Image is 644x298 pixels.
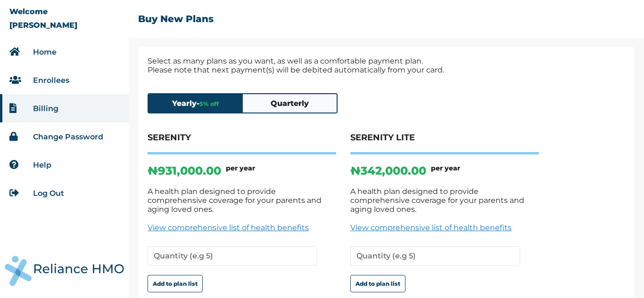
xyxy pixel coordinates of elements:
p: ₦ 931,000.00 [148,164,221,177]
a: Home [33,48,57,56]
p: Select as many plans as you want, as well as a comfortable payment plan. Please note that next pa... [148,56,625,74]
a: Log Out [33,189,64,198]
input: Quantity (e.g 5) [350,246,520,266]
p: [PERSON_NAME] [9,21,77,30]
a: View comprehensive list of health benefits [350,223,539,232]
button: Quarterly [243,94,337,113]
p: A health plan designed to provide comprehensive coverage for your parents and aging loved ones. [148,187,336,214]
p: Welcome [9,7,48,16]
span: 5 % off [199,100,219,107]
h6: per year [226,164,255,177]
a: Billing [33,104,58,113]
button: Add to plan list [350,275,405,292]
input: Quantity (e.g 5) [148,246,317,266]
h4: SERENITY [148,132,336,154]
a: Change Password [33,132,103,141]
button: Yearly-5% off [149,94,243,113]
a: Enrollees [33,76,69,85]
a: View comprehensive list of health benefits [148,223,336,232]
p: ₦ 342,000.00 [350,164,426,177]
h6: per year [431,164,460,177]
p: A health plan designed to provide comprehensive coverage for your parents and aging loved ones. [350,187,539,214]
a: Help [33,161,51,169]
h2: Buy New Plans [138,13,214,24]
h4: SERENITY LITE [350,132,539,154]
img: RelianceHMO's Logo [5,256,124,286]
button: Add to plan list [148,275,203,292]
